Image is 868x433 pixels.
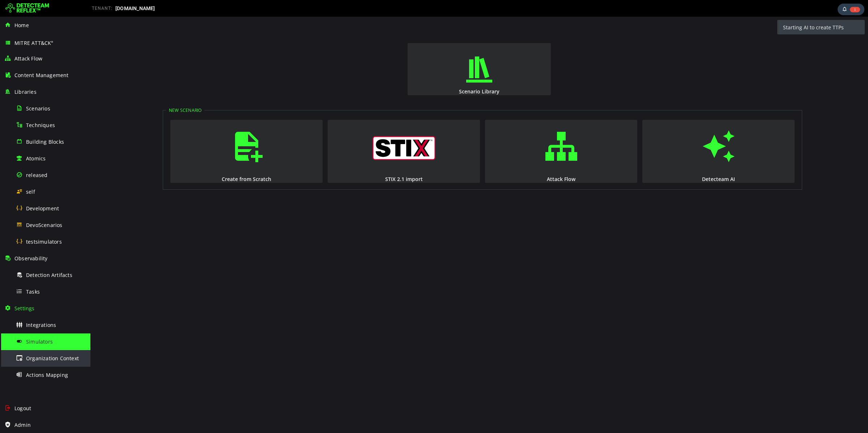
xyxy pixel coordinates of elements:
span: [DOMAIN_NAME] [115,5,155,11]
span: Logout [14,405,31,412]
span: Attack Flow [14,55,42,62]
div: Task Notifications [838,4,864,15]
span: Atomics [26,155,46,162]
button: Detecteam AI [552,103,704,166]
span: Content Management [14,72,69,79]
span: Building Blocks [26,138,64,145]
span: DevoScenarios [26,222,63,228]
div: Create from Scratch [79,159,233,166]
div: Attack Flow [394,159,548,166]
span: Admin [14,421,31,428]
span: Actions Mapping [26,371,68,378]
sup: ® [51,40,53,43]
span: Home [14,22,29,29]
span: Simulators [26,338,53,345]
span: Techniques [26,122,55,129]
div: Starting AI to create TTPs [688,3,774,18]
div: Detecteam AI [551,159,705,166]
span: Development [26,205,59,212]
span: Libraries [14,88,37,95]
span: released [26,172,48,178]
span: Integrations [26,321,56,328]
img: logo_stix.svg [282,119,345,143]
span: 1 [850,7,860,12]
span: MITRE ATT&CK [14,39,54,46]
span: Observability [14,255,48,262]
button: Create from Scratch [80,103,232,166]
span: Organization Context [26,355,79,362]
span: testsimulators [26,238,62,245]
span: Tasks [26,288,40,295]
legend: New Scenario [76,91,114,97]
button: Scenario Library [317,26,460,79]
img: Detecteam logo [5,3,49,14]
div: Scenario Library [316,71,461,78]
span: self [26,188,35,195]
span: Detection Artifacts [26,272,72,278]
button: Attack Flow [395,103,547,166]
div: STIX 2.1 import [237,159,390,166]
span: Settings [14,305,35,312]
span: Scenarios [26,105,50,112]
span: TENANT: [92,6,112,11]
button: STIX 2.1 import [237,103,390,166]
